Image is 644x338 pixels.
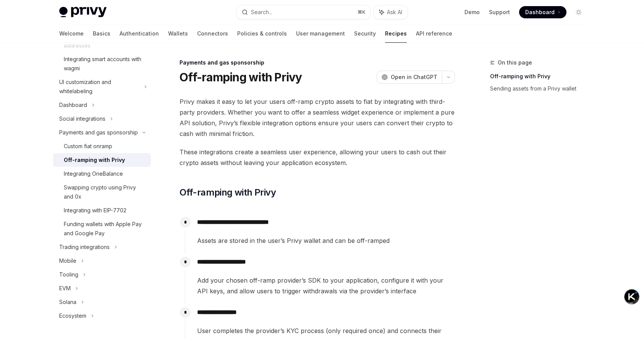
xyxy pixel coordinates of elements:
button: Ask AI [374,5,408,19]
a: Basics [93,24,110,43]
a: Authentication [120,24,159,43]
a: Recipes [385,24,407,43]
span: Add your chosen off-ramp provider’s SDK to your application, configure it with your API keys, and... [197,275,455,296]
span: Privy makes it easy to let your users off-ramp crypto assets to fiat by integrating with third-pa... [180,96,455,139]
div: Off-ramping with Privy [64,155,125,165]
div: Solana [59,298,76,307]
div: UI customization and whitelabeling [59,78,139,96]
button: Open in ChatGPT [377,71,442,84]
span: These integrations create a seamless user experience, allowing your users to cash out their crypt... [180,147,455,168]
div: Integrating with EIP-7702 [64,206,126,215]
div: Trading integrations [59,243,110,252]
a: API reference [416,24,452,43]
div: Dashboard [59,100,87,110]
a: Sending assets from a Privy wallet [490,82,591,95]
span: Off-ramping with Privy [180,186,276,199]
span: On this page [498,58,532,67]
a: Policies & controls [237,24,287,43]
div: Search... [251,8,272,17]
div: Tooling [59,270,78,279]
a: Swapping crypto using Privy and 0x [53,181,151,204]
div: Social integrations [59,114,105,123]
div: Funding wallets with Apple Pay and Google Pay [64,220,146,238]
span: Dashboard [525,8,555,16]
a: Support [489,8,510,16]
div: Payments and gas sponsorship [59,128,138,137]
span: Assets are stored in the user’s Privy wallet and can be off-ramped [197,235,455,246]
span: Ask AI [387,8,402,16]
div: EVM [59,284,71,293]
a: Custom fiat onramp [53,139,151,153]
a: User management [296,24,345,43]
div: Integrating OneBalance [64,169,123,178]
a: Connectors [197,24,228,43]
a: Funding wallets with Apple Pay and Google Pay [53,217,151,240]
div: Ecosystem [59,311,86,320]
div: Integrating smart accounts with wagmi [64,55,146,73]
a: Dashboard [519,6,566,18]
a: Off-ramping with Privy [53,153,151,167]
a: Integrating OneBalance [53,167,151,181]
a: Off-ramping with Privy [490,70,591,82]
a: Integrating with EIP-7702 [53,204,151,217]
a: Security [354,24,376,43]
a: Integrating smart accounts with wagmi [53,52,151,75]
div: Swapping crypto using Privy and 0x [64,183,146,201]
h1: Off-ramping with Privy [180,70,302,84]
div: Custom fiat onramp [64,142,112,151]
a: Welcome [59,24,84,43]
img: light logo [59,7,107,18]
a: Demo [464,8,480,16]
span: Open in ChatGPT [391,73,437,81]
span: ⌘ K [358,9,366,15]
button: Toggle dark mode [573,6,585,18]
button: Search...⌘K [236,5,370,19]
div: Payments and gas sponsorship [180,59,455,66]
a: Wallets [168,24,188,43]
div: Mobile [59,256,76,265]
